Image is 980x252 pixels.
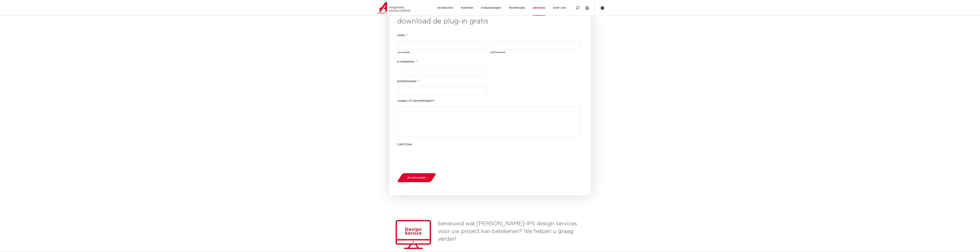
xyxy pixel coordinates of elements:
[397,50,487,55] label: voornaam
[397,150,456,165] iframe: reCAPTCHA
[396,173,437,183] button: downloaden
[407,176,426,179] span: downloaden
[397,143,412,147] label: CAPTCHA
[397,60,417,64] label: e-mailadres
[490,50,580,55] label: achternaam
[397,33,408,37] label: naam
[397,99,434,103] label: vragen of opmerkingen?
[438,212,578,243] h3: benieuwd wat [PERSON_NAME]-IPS design services voor uw project kan betekenen? We helpen u graag v...
[397,17,583,26] h2: download de plug-in gratis
[397,79,419,83] label: bedrijfsnaam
